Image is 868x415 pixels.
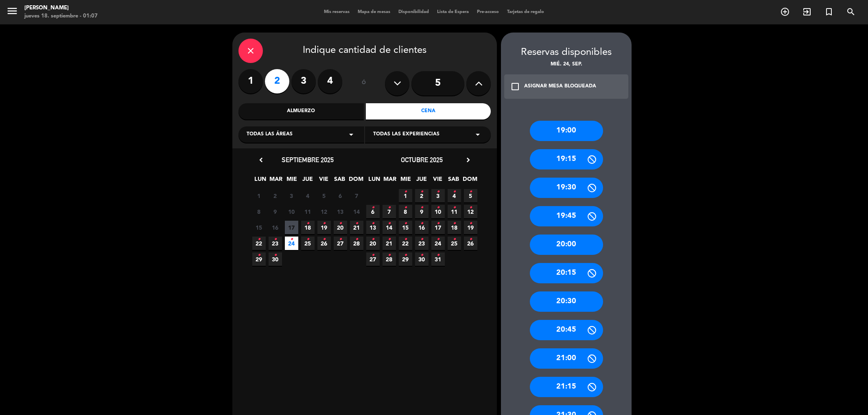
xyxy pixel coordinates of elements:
[431,205,445,218] span: 10
[388,217,391,230] i: •
[399,189,412,202] span: 1
[469,233,472,246] i: •
[238,39,491,63] div: Indique cantidad de clientes
[301,237,315,250] span: 25
[530,149,603,169] div: 19:15
[453,233,456,246] i: •
[463,174,476,188] span: DOM
[453,201,456,214] i: •
[431,237,445,250] span: 24
[334,221,347,234] span: 20
[373,130,439,139] span: Todas las experiencias
[448,221,461,234] span: 18
[415,205,429,218] span: 9
[399,221,412,234] span: 15
[333,174,346,188] span: SAB
[366,205,380,218] span: 6
[399,174,413,188] span: MIE
[346,130,356,139] i: arrow_drop_down
[355,217,358,230] i: •
[383,252,396,266] span: 28
[366,103,491,120] div: Cena
[415,237,429,250] span: 23
[501,61,632,69] div: mié. 24, sep.
[290,233,293,246] i: •
[464,221,477,234] span: 19
[265,69,289,93] label: 2
[404,217,407,230] i: •
[431,174,444,188] span: VIE
[824,7,834,17] i: turned_in_not
[317,221,331,234] span: 19
[404,201,407,214] i: •
[252,237,266,250] span: 22
[415,252,429,266] span: 30
[431,221,445,234] span: 17
[447,174,460,188] span: SAB
[252,252,266,266] span: 29
[372,233,374,246] i: •
[420,217,423,230] i: •
[320,10,354,14] span: Mis reservas
[437,233,439,246] i: •
[383,221,396,234] span: 14
[252,205,266,218] span: 8
[339,217,342,230] i: •
[274,233,277,246] i: •
[530,206,603,226] div: 19:45
[306,217,309,230] i: •
[238,103,364,120] div: Almuerzo
[530,178,603,198] div: 19:30
[258,249,260,262] i: •
[349,174,362,188] span: DOM
[285,205,298,218] span: 10
[269,252,282,266] span: 30
[503,10,548,14] span: Tarjetas de regalo
[437,201,439,214] i: •
[317,237,331,250] span: 26
[437,217,439,230] i: •
[301,221,315,234] span: 18
[301,174,315,188] span: JUE
[420,185,423,198] i: •
[448,205,461,218] span: 11
[285,189,298,202] span: 3
[383,205,396,218] span: 7
[473,10,503,14] span: Pre-acceso
[530,235,603,255] div: 20:00
[269,174,283,188] span: MAR
[510,82,520,91] i: check_box_outline_blank
[274,249,277,262] i: •
[431,189,445,202] span: 3
[350,237,363,250] span: 28
[469,185,472,198] i: •
[334,189,347,202] span: 6
[404,249,407,262] i: •
[388,249,391,262] i: •
[285,237,298,250] span: 24
[802,7,812,17] i: exit_to_app
[285,221,298,234] span: 17
[306,233,309,246] i: •
[6,5,18,17] i: menu
[530,121,603,141] div: 19:00
[317,205,331,218] span: 12
[473,130,483,139] i: arrow_drop_down
[238,69,263,93] label: 1
[354,10,394,14] span: Mapa de mesas
[530,291,603,312] div: 20:30
[464,189,477,202] span: 5
[339,233,342,246] i: •
[269,205,282,218] span: 9
[301,189,315,202] span: 4
[437,185,439,198] i: •
[246,46,256,56] i: close
[388,233,391,246] i: •
[846,7,856,17] i: search
[350,69,377,98] div: ó
[366,237,380,250] span: 20
[448,237,461,250] span: 25
[453,217,456,230] i: •
[350,189,363,202] span: 7
[6,5,18,20] button: menu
